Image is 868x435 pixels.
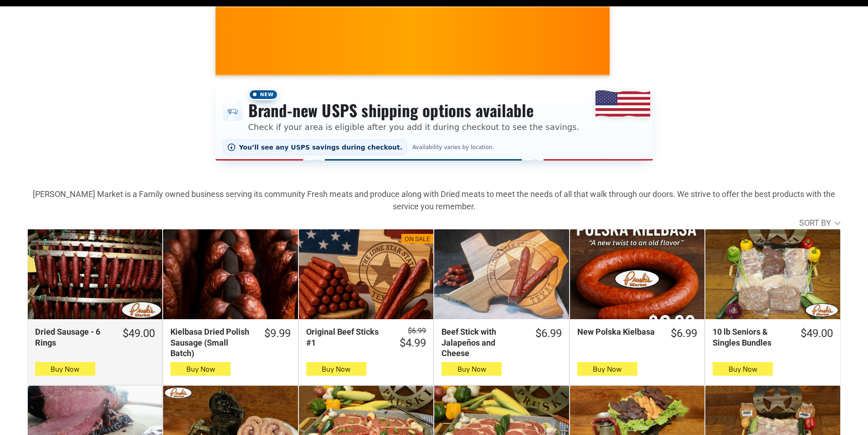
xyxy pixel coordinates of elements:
a: $6.99Beef Stick with Jalapeños and Cheese [434,326,569,358]
div: $49.00 [801,326,833,341]
div: $49.00 [123,326,155,341]
span: Buy Now [457,365,486,373]
a: $6.99New Polska Kielbasa [570,326,704,341]
a: Dried Sausage - 6 Rings [28,229,162,319]
span: Buy Now [593,365,621,373]
span: Buy Now [186,365,215,373]
div: Beef Stick with Jalapeños and Cheese [442,326,523,358]
a: $49.0010 lb Seniors & Singles Bundles [705,326,840,348]
div: 10 lb Seniors & Singles Bundles [713,326,788,348]
a: On SaleOriginal Beef Sticks #1 [299,229,433,319]
span: Buy Now [322,365,350,373]
div: $6.99 [671,326,697,341]
a: $6.99 $4.99Original Beef Sticks #1 [299,326,433,350]
p: Check if your area is eligible after you add it during checkout to see the savings. [248,121,580,133]
div: Kielbasa Dried Polish Sausage (Small Batch) [170,326,252,358]
div: Shipping options announcement [216,83,653,161]
a: 10 lb Seniors &amp; Singles Bundles [705,229,840,319]
button: Buy Now [442,362,502,376]
h3: Brand-new USPS shipping options available [248,100,580,120]
a: $9.99Kielbasa Dried Polish Sausage (Small Batch) [163,326,298,358]
button: Buy Now [35,362,95,376]
div: On Sale [405,235,430,244]
div: $9.99 [264,326,291,341]
a: Beef Stick with Jalapeños and Cheese [434,229,569,319]
span: [PERSON_NAME] MARKET [585,47,764,62]
div: Dried Sausage - 6 Rings [35,326,111,348]
button: Buy Now [713,362,773,376]
div: Original Beef Sticks #1 [306,326,388,348]
a: Kielbasa Dried Polish Sausage (Small Batch) [163,229,298,319]
span: You’ll see any USPS savings during checkout. [239,144,403,151]
span: New [248,89,278,100]
div: $4.99 [400,336,426,350]
div: New Polska Kielbasa [577,326,659,337]
button: Buy Now [170,362,231,376]
span: Availability varies by location. [411,144,496,150]
a: New Polska Kielbasa [570,229,704,319]
strong: [PERSON_NAME] Market is a Family owned business serving its community Fresh meats and produce alo... [33,189,835,211]
button: Buy Now [577,362,637,376]
s: $6.99 [408,326,426,335]
span: Buy Now [729,365,757,373]
a: $49.00Dried Sausage - 6 Rings [28,326,162,348]
button: Buy Now [306,362,366,376]
span: Buy Now [51,365,79,373]
div: $6.99 [535,326,562,341]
